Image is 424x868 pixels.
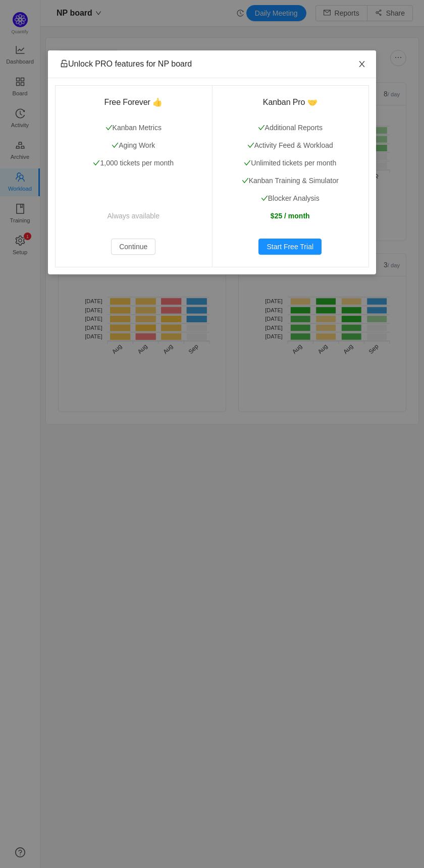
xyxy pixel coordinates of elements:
[224,140,357,151] p: Activity Feed & Workload
[224,176,357,186] p: Kanban Training & Simulator
[224,158,357,168] p: Unlimited tickets per month
[111,239,155,255] button: Continue
[348,50,376,79] button: Close
[67,211,200,221] p: Always available
[224,123,357,133] p: Additional Reports
[258,239,322,255] button: Start Free Trial
[112,142,119,149] i: icon: check
[224,97,357,107] h3: Kanban Pro 🤝
[105,124,113,131] i: icon: check
[242,177,249,184] i: icon: check
[67,123,200,133] p: Kanban Metrics
[60,60,68,68] i: icon: unlock
[258,124,265,131] i: icon: check
[93,159,174,167] span: 1,000 tickets per month
[67,97,200,107] h3: Free Forever 👍
[358,60,366,68] i: icon: close
[60,60,192,68] span: Unlock PRO features for NP board
[247,142,254,149] i: icon: check
[224,193,357,204] p: Blocker Analysis
[261,195,268,202] i: icon: check
[67,140,200,151] p: Aging Work
[93,159,100,166] i: icon: check
[271,212,310,220] strong: $25 / month
[244,159,251,166] i: icon: check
